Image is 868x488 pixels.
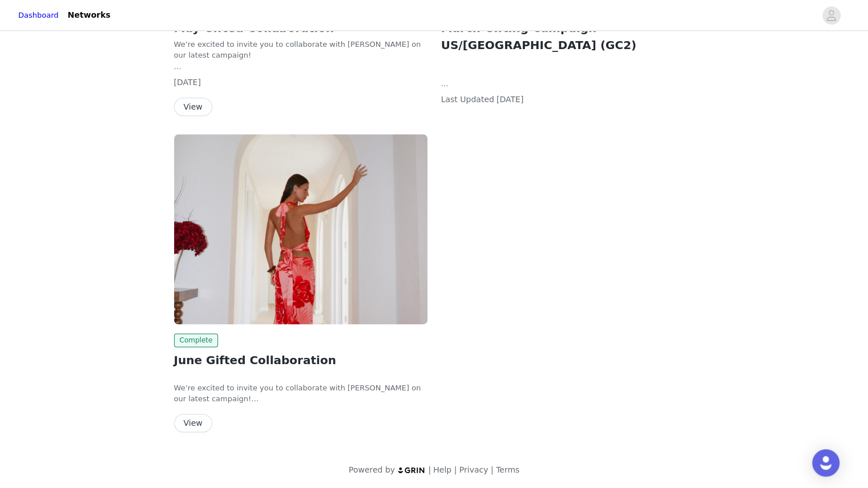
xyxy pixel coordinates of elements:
div: Open Intercom Messenger [812,449,839,477]
span: [DATE] [496,95,523,104]
a: Terms [496,465,519,474]
span: Complete [174,333,219,347]
span: | [491,465,494,474]
h2: June Gifted Collaboration [174,352,427,369]
a: View [174,419,212,427]
a: Dashboard [18,10,59,21]
span: [DATE] [174,78,201,87]
span: | [428,465,431,474]
p: We’re excited to invite you to collaborate with [PERSON_NAME] on our latest campaign! [174,382,427,405]
a: View [174,103,212,111]
div: avatar [826,6,837,25]
span: Powered by [349,465,395,474]
img: logo [397,466,426,474]
a: Help [433,465,451,474]
img: Peppermayo USA [174,134,427,324]
span: Last Updated [441,95,494,104]
button: View [174,98,212,116]
h2: March Gifting Campaign US/[GEOGRAPHIC_DATA] (GC2) [441,19,695,54]
button: View [174,414,212,432]
span: | [454,465,457,474]
p: We’re excited to invite you to collaborate with [PERSON_NAME] on our latest campaign! [174,39,427,61]
a: Networks [61,2,118,28]
a: Privacy [459,465,488,474]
